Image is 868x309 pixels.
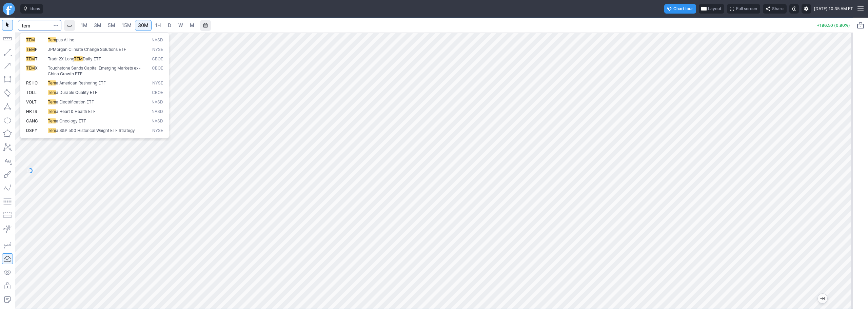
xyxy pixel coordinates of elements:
[20,32,169,138] div: Search
[122,22,132,28] span: 15M
[135,20,152,31] a: 30M
[168,22,171,28] span: D
[119,20,135,31] a: 15M
[35,47,38,52] span: P
[20,4,43,14] button: Ideas
[48,118,56,123] span: Tem
[673,5,693,12] span: Chart tour
[186,20,197,31] a: M
[48,128,56,133] span: Tem
[152,118,163,124] span: NASD
[48,47,126,52] span: JPMorgan Climate Change Solutions ETF
[772,5,784,12] span: Share
[78,20,91,31] a: 1M
[2,101,13,112] button: Triangle
[699,4,724,14] button: Layout
[35,56,38,61] span: T
[56,90,97,95] span: a Durable Quality ETF
[91,20,104,31] a: 3M
[2,196,13,207] button: Fibonacci retracements
[2,33,13,44] button: Measure
[48,56,74,61] span: Tradr 2X Long
[152,20,164,31] a: 1H
[818,294,827,303] button: Jump to the most recent bar
[138,22,149,28] span: 30M
[664,4,696,14] button: Chart tour
[48,99,56,104] span: Tem
[56,99,94,104] span: a Electrification ETF
[35,65,38,71] span: X
[48,109,56,114] span: Tem
[152,128,163,134] span: NYSE
[190,22,194,28] span: M
[2,240,13,251] button: Drawing mode: Single
[2,267,13,278] button: Hide drawings
[48,65,141,76] span: Touchstone Sands Capital Emerging Markets ex-China Growth ETF
[56,109,96,114] span: a Heart & Health ETF
[94,22,101,28] span: 3M
[155,22,161,28] span: 1H
[81,22,87,28] span: 1M
[26,65,35,71] span: TEM
[164,20,175,31] a: D
[2,142,13,153] button: XABCD
[152,37,163,43] span: NASD
[26,56,35,61] span: TEM
[51,20,61,31] button: Search
[26,47,35,52] span: TEM
[2,169,13,180] button: Brush
[708,5,721,12] span: Layout
[152,47,163,53] span: NYSE
[3,3,15,15] a: Finviz.com
[175,20,186,31] a: W
[26,128,37,133] span: DSPY
[105,20,118,31] a: 5M
[814,5,853,12] span: [DATE] 10:35 AM ET
[2,182,13,193] button: Elliott waves
[152,56,163,62] span: CBOE
[29,5,40,12] span: Ideas
[48,90,56,95] span: Tem
[817,23,850,27] p: +186.50 (0.80%)
[2,253,13,264] button: Drawings Autosave: On
[152,99,163,105] span: NASD
[48,80,56,85] span: Tem
[2,115,13,125] button: Ellipse
[64,20,75,31] button: Interval
[56,118,86,123] span: a Oncology ETF
[152,90,163,96] span: CBOE
[2,60,13,71] button: Arrow
[83,56,101,61] span: Daily ETF
[56,80,106,85] span: a American Reshoring ETF
[802,4,811,14] button: Settings
[2,281,13,291] button: Lock drawings
[2,88,13,98] button: Rotated rectangle
[26,90,37,95] span: TOLL
[736,5,757,12] span: Full screen
[763,4,787,14] button: Share
[74,56,83,61] span: TEM
[26,80,38,85] span: RSHO
[789,4,799,14] button: Toggle dark mode
[26,99,37,104] span: VOLT
[56,128,135,133] span: a S&P 500 Historical Weight ETF Strategy
[152,65,163,77] span: CBOE
[2,74,13,85] button: Rectangle
[18,20,61,31] input: Search
[26,109,37,114] span: HRTS
[56,37,74,42] span: pus AI Inc
[48,37,56,42] span: Tem
[26,37,35,42] span: TEM
[26,118,38,123] span: CANC
[2,47,13,58] button: Line
[2,294,13,305] button: Add note
[2,223,13,234] button: Anchored VWAP
[2,20,13,31] button: Mouse
[152,109,163,115] span: NASD
[108,22,115,28] span: 5M
[2,155,13,166] button: Text
[200,20,211,31] button: Range
[2,128,13,139] button: Polygon
[152,80,163,86] span: NYSE
[2,210,13,220] button: Position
